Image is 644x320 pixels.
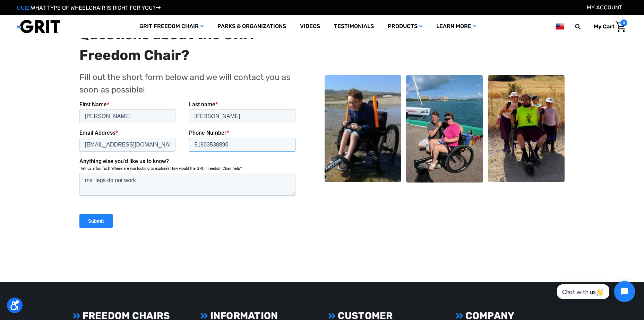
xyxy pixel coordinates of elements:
[381,15,429,38] a: Products
[79,101,298,234] iframe: Form 1
[429,15,483,38] a: Learn More
[17,5,161,11] a: QUIZ:WHAT TYPE OF WHEELCHAIR IS RIGHT FOR YOU?
[211,15,293,38] a: Parks & Organizations
[587,4,622,11] a: Account
[616,21,626,32] img: Cart
[578,19,589,34] input: Search
[589,19,627,34] a: Cart with 0 items
[293,15,327,38] a: Videos
[549,275,641,308] iframe: Tidio Chat
[620,19,627,26] span: 0
[556,22,564,31] img: us.png
[327,15,381,38] a: Testimonials
[79,24,298,66] div: Questions about the GRIT Freedom Chair?
[594,23,615,30] span: My Cart
[17,5,31,11] span: QUIZ:
[132,15,211,38] a: GRIT Freedom Chair
[17,19,60,34] img: GRIT All-Terrain Wheelchair and Mobility Equipment
[79,71,298,96] p: Fill out the short form below and we will contact you as soon as possible!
